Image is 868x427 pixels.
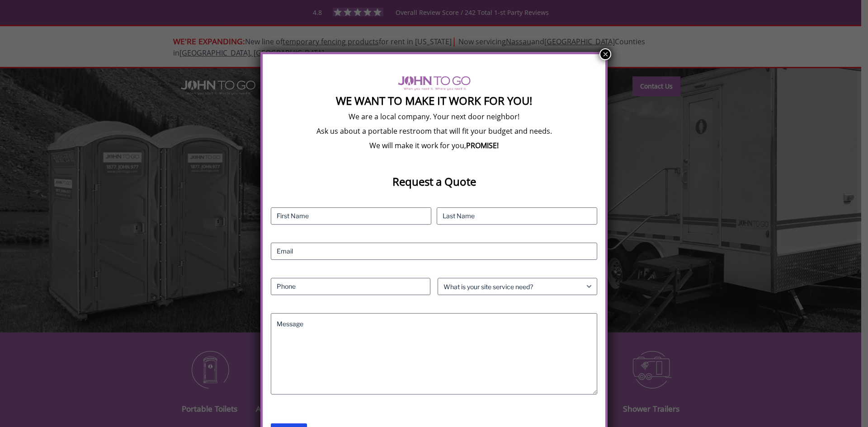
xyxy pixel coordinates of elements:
strong: We Want To Make It Work For You! [336,93,532,108]
input: Last Name [437,207,597,225]
input: Phone [271,278,430,295]
input: Email [271,243,597,260]
input: First Name [271,207,431,225]
p: We are a local company. Your next door neighbor! [271,112,597,122]
b: PROMISE! [466,141,499,150]
p: Ask us about a portable restroom that will fit your budget and needs. [271,126,597,136]
img: logo of viptogo [398,76,471,90]
strong: Request a Quote [392,174,476,189]
button: Close [599,48,611,60]
p: We will make it work for you, [271,141,597,150]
